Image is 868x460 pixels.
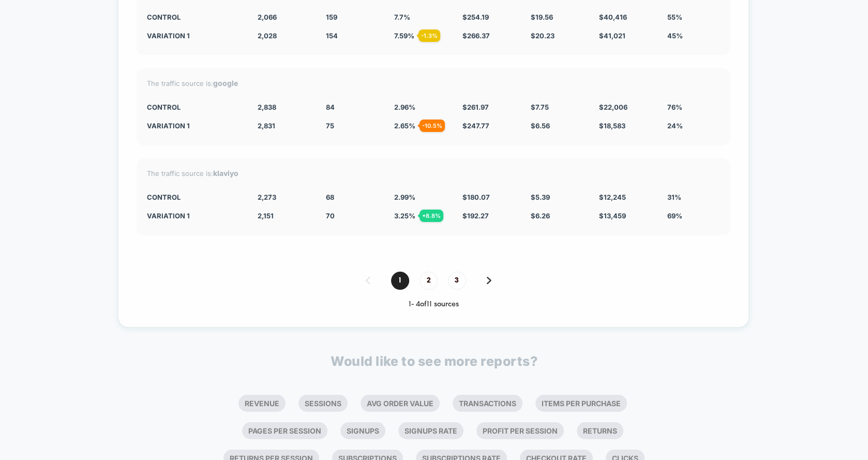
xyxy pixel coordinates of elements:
span: $ 254.19 [462,13,489,21]
div: Variation 1 [147,212,242,220]
li: Transactions [453,395,522,412]
li: Signups Rate [398,422,463,439]
span: 7.7 % [394,13,410,21]
div: - 10.5 % [420,120,445,132]
li: Avg Order Value [361,395,440,412]
span: $ 20.23 [531,32,555,40]
li: Profit Per Session [476,422,564,439]
span: 154 [326,32,338,40]
span: $ 266.37 [462,32,490,40]
span: 2,831 [258,122,275,130]
span: 2 [420,272,438,290]
div: 55% [667,13,720,21]
div: 69% [667,212,720,220]
span: $ 22,006 [599,103,627,111]
li: Revenue [238,395,286,412]
span: 1 [391,272,409,290]
span: $ 192.27 [462,212,489,220]
div: + 8.8 % [420,210,443,222]
div: 45% [667,32,720,40]
span: $ 12,245 [599,193,626,201]
span: $ 19.56 [531,13,553,21]
li: Returns [577,422,623,439]
span: $ 247.77 [462,122,489,130]
span: 68 [326,193,334,201]
span: 2,028 [258,32,277,40]
span: 2,151 [258,212,274,220]
strong: klaviyo [213,169,238,177]
span: 2,273 [258,193,276,201]
li: Pages Per Session [242,422,327,439]
div: - 1.3 % [418,29,440,42]
li: Sessions [298,395,348,412]
span: 2.65 % [394,122,415,130]
span: $ 40,416 [599,13,627,21]
li: Signups [340,422,385,439]
img: pagination forward [487,277,491,284]
span: 2.99 % [394,193,415,201]
span: 2,066 [258,13,277,21]
span: 2,838 [258,103,276,111]
span: $ 7.75 [531,103,549,111]
div: 24% [667,122,720,130]
li: Items Per Purchase [535,395,627,412]
div: CONTROL [147,193,242,201]
span: 2.96 % [394,103,415,111]
strong: google [213,79,238,87]
span: 159 [326,13,337,21]
div: CONTROL [147,13,242,21]
div: 31% [667,193,720,201]
div: Variation 1 [147,122,242,130]
span: 84 [326,103,335,111]
span: $ 180.07 [462,193,490,201]
span: $ 6.56 [531,122,550,130]
span: 7.59 % [394,32,414,40]
div: The traffic source is: [147,79,720,87]
span: $ 261.97 [462,103,489,111]
span: $ 5.39 [531,193,550,201]
span: 70 [326,212,335,220]
div: Variation 1 [147,32,242,40]
span: 3 [448,272,466,290]
p: Would like to see more reports? [331,353,537,369]
div: CONTROL [147,103,242,111]
div: 76% [667,103,720,111]
span: $ 13,459 [599,212,626,220]
span: 3.25 % [394,212,415,220]
span: $ 41,021 [599,32,625,40]
div: The traffic source is: [147,169,720,177]
span: 75 [326,122,334,130]
span: $ 6.26 [531,212,550,220]
span: $ 18,583 [599,122,625,130]
div: 1 - 4 of 11 sources [137,300,730,309]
